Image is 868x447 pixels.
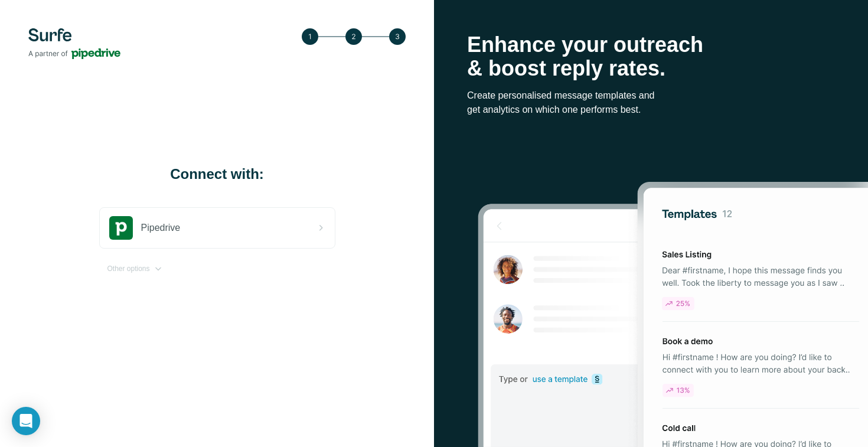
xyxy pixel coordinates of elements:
[302,28,406,45] img: Step 3
[467,57,835,80] p: & boost reply rates.
[141,221,181,235] span: Pipedrive
[109,216,133,240] img: pipedrive's logo
[99,165,335,184] h1: Connect with:
[28,28,120,59] img: Surfe's logo
[467,103,835,117] p: get analytics on which one performs best.
[467,89,835,103] p: Create personalised message templates and
[467,33,835,57] p: Enhance your outreach
[12,407,40,435] div: Open Intercom Messenger
[107,263,150,274] span: Other options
